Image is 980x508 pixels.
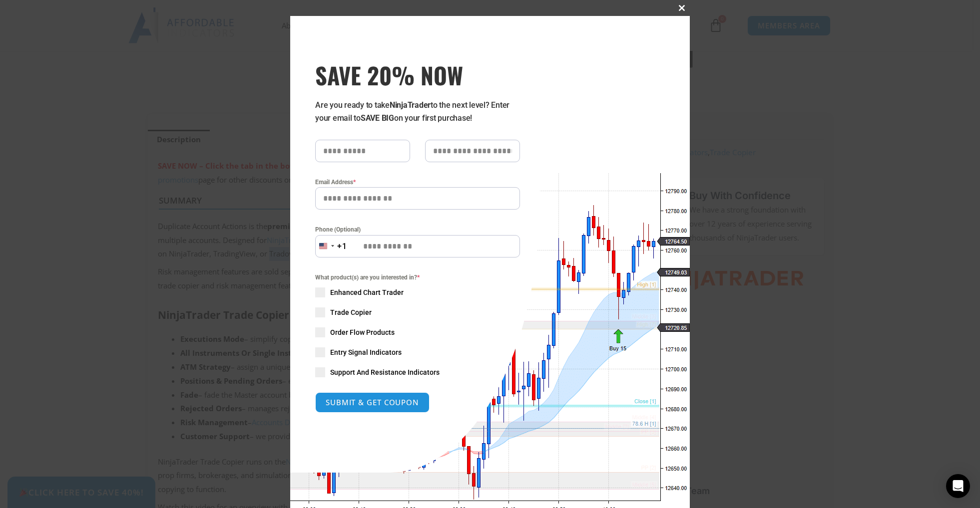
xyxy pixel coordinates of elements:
[337,240,347,253] div: +1
[315,272,520,282] span: What product(s) are you interested in?
[315,392,430,413] button: SUBMIT & GET COUPON
[315,177,520,187] label: Email Address
[315,347,520,357] label: Entry Signal Indicators
[361,113,394,123] strong: SAVE BIG
[330,367,440,377] span: Support And Resistance Indicators
[946,474,970,498] div: Open Intercom Messenger
[315,327,520,337] label: Order Flow Products
[330,327,395,337] span: Order Flow Products
[330,347,402,357] span: Entry Signal Indicators
[315,367,520,377] label: Support And Resistance Indicators
[330,307,372,317] span: Trade Copier
[315,99,520,125] p: Are you ready to take to the next level? Enter your email to on your first purchase!
[315,225,520,235] label: Phone (Optional)
[315,287,520,297] label: Enhanced Chart Trader
[315,235,347,257] button: Selected country
[315,307,520,317] label: Trade Copier
[315,61,520,89] span: SAVE 20% NOW
[330,287,404,297] span: Enhanced Chart Trader
[390,100,431,110] strong: NinjaTrader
